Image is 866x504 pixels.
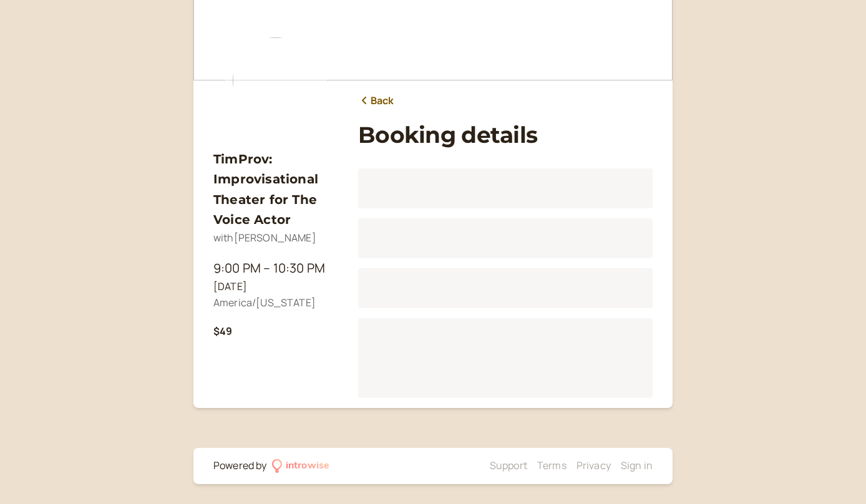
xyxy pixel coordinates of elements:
[537,458,567,472] a: Terms
[621,458,653,472] a: Sign in
[272,458,330,474] a: introwise
[358,268,653,308] div: Loading...
[213,231,316,245] span: with [PERSON_NAME]
[358,318,653,398] div: Loading...
[286,458,329,474] div: introwise
[213,295,338,311] div: America/[US_STATE]
[577,458,611,472] a: Privacy
[213,149,338,230] h3: TimProv: Improvisational Theater for The Voice Actor
[213,279,338,295] div: [DATE]
[213,458,267,474] div: Powered by
[358,93,394,109] a: Back
[213,324,232,338] b: $49
[358,218,653,258] div: Loading...
[358,122,653,148] h1: Booking details
[213,258,338,278] div: 9:00 PM – 10:30 PM
[490,458,527,472] a: Support
[358,168,653,208] div: Loading...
